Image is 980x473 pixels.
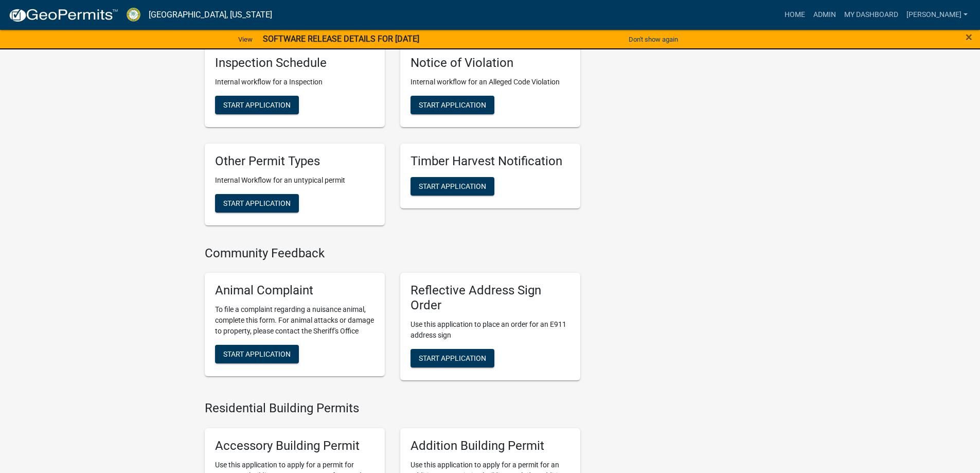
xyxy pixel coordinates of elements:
a: [GEOGRAPHIC_DATA], [US_STATE] [149,6,272,24]
button: Start Application [411,177,494,196]
h5: Accessory Building Permit [215,439,375,453]
p: To file a complaint regarding a nuisance animal, complete this form. For animal attacks or damage... [215,304,375,337]
strong: SOFTWARE RELEASE DETAILS FOR [DATE] [263,34,419,44]
button: Start Application [215,96,299,114]
button: Start Application [215,194,299,213]
a: My Dashboard [840,5,902,25]
p: Use this application to place an order for an E911 address sign [411,319,570,341]
h5: Inspection Schedule [215,56,375,71]
button: Start Application [411,349,494,367]
h4: Residential Building Permits [205,401,580,416]
span: Start Application [419,182,486,190]
h5: Animal Complaint [215,283,375,298]
span: Start Application [223,350,291,358]
h5: Addition Building Permit [411,439,570,453]
h5: Timber Harvest Notification [411,154,570,169]
h4: Community Feedback [205,246,580,261]
span: Start Application [223,100,291,109]
button: Don't show again [625,31,682,48]
a: View [234,31,257,48]
a: Home [780,5,809,25]
button: Start Application [215,345,299,363]
a: [PERSON_NAME] [902,5,972,25]
h5: Reflective Address Sign Order [411,283,570,313]
span: Start Application [223,199,291,207]
a: Admin [809,5,840,25]
p: Internal workflow for an Alleged Code Violation [411,77,570,87]
h5: Notice of Violation [411,56,570,71]
button: Start Application [411,96,494,114]
img: Crawford County, Georgia [127,8,140,22]
h5: Other Permit Types [215,154,375,169]
span: × [966,30,972,44]
span: Start Application [419,100,486,109]
p: Internal workflow for a Inspection [215,77,375,87]
p: Internal Workflow for an untypical permit [215,175,375,186]
span: Start Application [419,354,486,362]
button: Close [966,31,972,43]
